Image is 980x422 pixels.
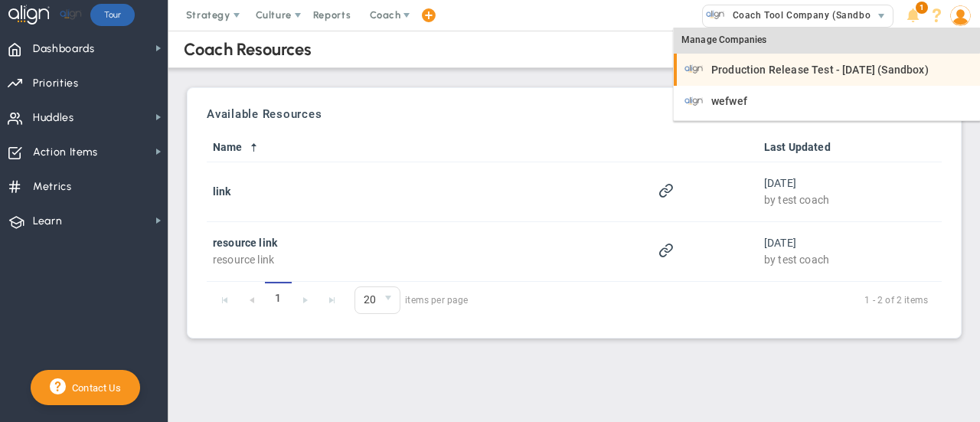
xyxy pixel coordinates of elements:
[186,9,230,21] span: Strategy
[354,286,469,314] span: items per page
[184,39,312,60] div: Coach Resources
[684,60,704,79] img: 33466.Company.photo
[658,242,673,257] span: Open Link
[33,171,72,203] span: Metrics
[355,287,377,313] span: 20
[706,5,725,25] img: 33476.Company.photo
[764,175,936,209] div: [DATE]
[764,194,829,206] span: by test coach
[33,205,62,237] span: Learn
[213,141,568,153] a: Name
[213,254,274,266] span: resource link
[764,141,936,153] a: Last Updated
[950,5,971,26] img: 4426.Person.photo
[33,33,95,65] span: Dashboards
[764,234,936,269] div: [DATE]
[711,96,747,106] span: wefwef
[213,185,231,198] strong: link
[265,282,292,315] span: 1
[33,102,74,134] span: Huddles
[487,291,928,309] span: 1 - 2 of 2 items
[684,92,704,111] img: 673.Company.photo
[725,5,879,25] span: Coach Tool Company (Sandbox)
[33,136,98,168] span: Action Items
[354,286,400,314] span: 0
[33,67,79,100] span: Priorities
[213,237,277,249] strong: resource link
[916,2,928,14] span: 1
[370,9,400,21] span: Coach
[66,382,121,394] span: Contact Us
[674,28,980,54] div: Manage Companies
[764,254,829,266] span: by test coach
[256,9,292,21] span: Culture
[658,182,673,197] span: Open Link
[711,64,929,75] span: Production Release Test - [DATE] (Sandbox)
[871,5,893,27] span: select
[207,107,322,121] h3: Available Resources
[377,287,400,313] span: select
